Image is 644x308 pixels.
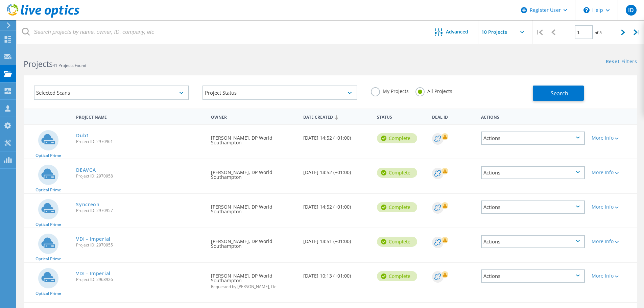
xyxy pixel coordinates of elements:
[208,228,300,255] div: [PERSON_NAME], DP World Southampton
[300,110,374,123] div: Date Created
[592,170,634,175] div: More Info
[208,125,300,152] div: [PERSON_NAME], DP World Southampton
[374,110,429,123] div: Status
[592,274,634,278] div: More Info
[208,263,300,295] div: [PERSON_NAME], DP World Southampton
[35,291,61,295] span: Optical Prime
[415,87,452,94] label: All Projects
[76,174,204,178] span: Project ID: 2970958
[76,271,111,276] a: VDI - Imperial
[35,222,61,227] span: Optical Prime
[628,7,634,13] span: ID
[481,200,585,214] div: Actions
[202,86,358,100] div: Project Status
[300,228,374,251] div: [DATE] 14:51 (+01:00)
[481,132,585,145] div: Actions
[533,86,584,101] button: Search
[208,110,300,123] div: Owner
[551,90,568,97] span: Search
[35,153,61,158] span: Optical Prime
[371,87,409,94] label: My Projects
[34,86,189,100] div: Selected Scans
[377,133,417,143] div: Complete
[478,110,588,123] div: Actions
[583,7,590,13] svg: \n
[76,243,204,247] span: Project ID: 2970955
[76,133,89,138] a: Dub1
[76,202,100,207] a: Syncreon
[592,136,634,140] div: More Info
[377,168,417,178] div: Complete
[24,58,53,69] b: Projects
[35,188,61,192] span: Optical Prime
[481,235,585,248] div: Actions
[76,278,204,282] span: Project ID: 2968926
[429,110,478,123] div: Deal Id
[211,285,296,289] span: Requested by [PERSON_NAME], Dell
[630,20,644,44] div: |
[76,237,111,241] a: VDI - Imperial
[76,140,204,144] span: Project ID: 2970961
[606,59,637,65] a: Reset Filters
[592,205,634,209] div: More Info
[377,202,417,212] div: Complete
[595,30,602,35] span: of 5
[17,20,425,44] input: Search projects by name, owner, ID, company, etc
[592,239,634,244] div: More Info
[481,166,585,179] div: Actions
[532,20,546,44] div: |
[73,110,208,123] div: Project Name
[300,194,374,216] div: [DATE] 14:52 (+01:00)
[208,194,300,221] div: [PERSON_NAME], DP World Southampton
[377,237,417,247] div: Complete
[7,14,79,19] a: Live Optics Dashboard
[300,263,374,285] div: [DATE] 10:13 (+01:00)
[208,159,300,186] div: [PERSON_NAME], DP World Southampton
[300,125,374,147] div: [DATE] 14:52 (+01:00)
[53,63,86,68] span: 41 Projects Found
[300,159,374,182] div: [DATE] 14:52 (+01:00)
[377,271,417,281] div: Complete
[76,209,204,213] span: Project ID: 2970957
[35,257,61,261] span: Optical Prime
[481,269,585,283] div: Actions
[446,29,468,34] span: Advanced
[76,168,96,172] a: DEAVCA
